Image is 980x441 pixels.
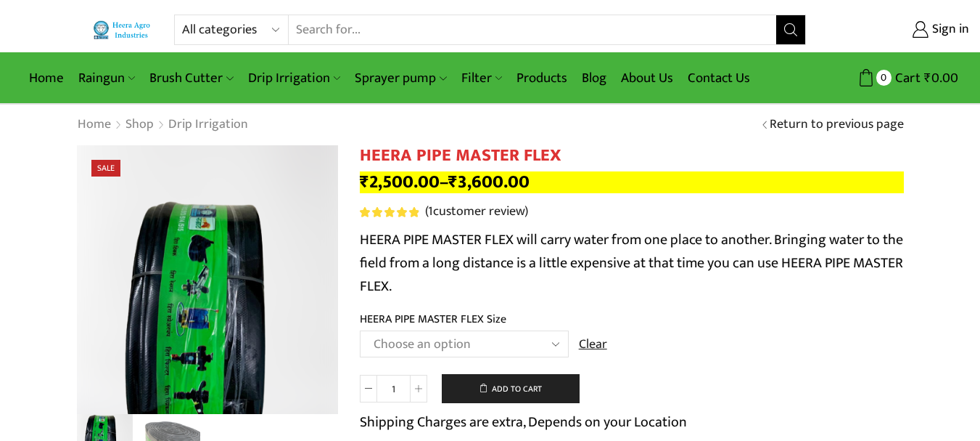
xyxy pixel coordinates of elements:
p: Shipping Charges are extra, Depends on your Location [360,410,687,434]
a: Drip Irrigation [168,116,249,134]
a: Drip Irrigation [241,61,347,95]
a: Home [77,116,112,134]
a: Contact Us [680,61,757,95]
a: Blog [575,61,614,95]
span: 1 [360,207,421,217]
p: – [360,171,904,193]
div: Rated 5.00 out of 5 [360,207,419,217]
span: 1 [428,201,433,222]
a: Shop [125,116,155,134]
a: Raingun [71,61,142,95]
a: 0 Cart ₹0.00 [820,65,958,92]
span: ₹ [448,167,458,197]
h1: HEERA PIPE MASTER FLEX [360,145,904,166]
input: Product quantity [377,375,410,402]
a: Return to previous page [770,116,904,134]
input: Search for... [289,15,775,44]
a: (1customer review) [425,203,528,222]
span: Cart [892,68,921,88]
p: HEERA PIPE MASTER FLEX will carry water from one place to another. Bringing water to the field fr... [360,228,904,298]
a: Filter [454,61,509,95]
a: Sprayer pump [347,61,453,95]
bdi: 2,500.00 [360,167,440,197]
nav: Breadcrumb [77,116,249,134]
span: Sale [91,160,120,177]
button: Add to cart [442,374,580,403]
label: HEERA PIPE MASTER FLEX Size [360,311,506,328]
span: ₹ [924,67,931,89]
a: Clear options [579,336,607,355]
a: About Us [614,61,680,95]
a: Products [509,61,575,95]
span: Rated out of 5 based on customer rating [360,207,419,217]
a: Home [22,61,71,95]
bdi: 3,600.00 [448,167,530,197]
span: 0 [876,70,892,85]
a: Brush Cutter [142,61,240,95]
a: Sign in [828,17,969,43]
button: Search button [776,15,805,44]
bdi: 0.00 [924,67,958,89]
span: Sign in [928,20,969,39]
span: ₹ [360,167,369,197]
